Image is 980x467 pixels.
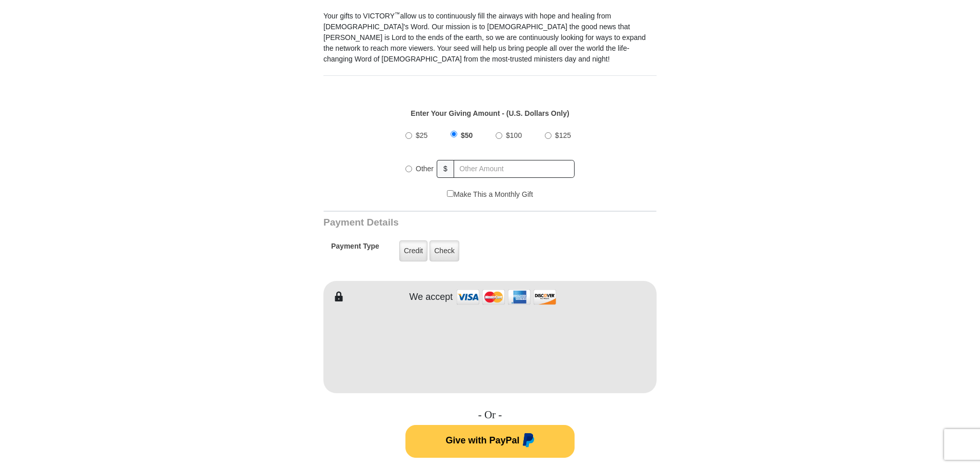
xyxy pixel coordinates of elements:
[323,409,657,421] h4: - Or -
[323,11,657,65] p: Your gifts to VICTORY allow us to continuously fill the airways with hope and healing from [DEMOG...
[430,240,459,261] label: Check
[454,160,575,178] input: Other Amount
[506,131,522,139] span: $100
[447,189,533,200] label: Make This a Monthly Gift
[331,242,379,256] h5: Payment Type
[416,131,427,139] span: $25
[395,11,400,17] sup: ™
[520,433,535,450] img: paypal
[405,425,575,458] button: Give with PayPal
[461,131,473,139] span: $50
[410,292,453,303] h4: We accept
[411,109,569,117] strong: Enter Your Giving Amount - (U.S. Dollars Only)
[399,240,427,261] label: Credit
[323,217,585,229] h3: Payment Details
[447,190,454,197] input: Make This a Monthly Gift
[455,286,558,308] img: credit cards accepted
[445,435,519,445] span: Give with PayPal
[416,165,434,173] span: Other
[437,160,454,178] span: $
[555,131,571,139] span: $125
